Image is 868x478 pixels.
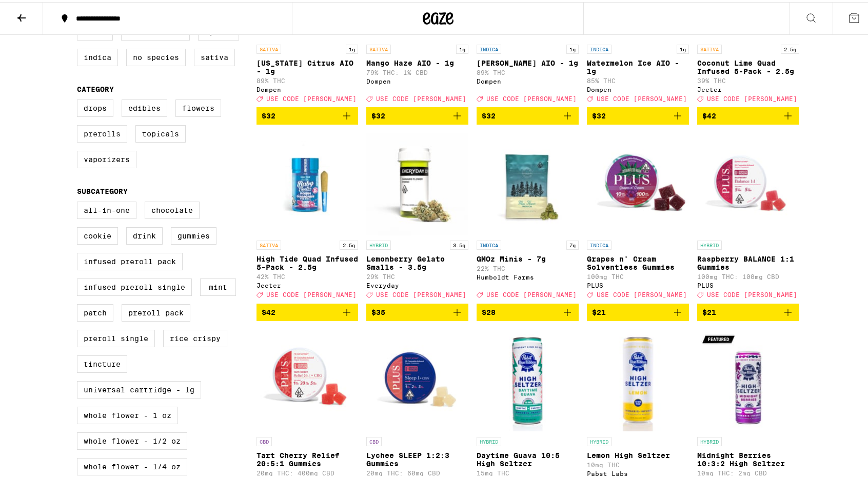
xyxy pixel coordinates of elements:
[135,123,186,141] label: Topicals
[122,97,167,115] label: Edibles
[587,57,689,73] p: Watermelon Ice AIO - 1g
[477,263,579,270] p: 22% THC
[366,327,468,430] img: PLUS - Lychee SLEEP 1:2:3 Gummies
[77,353,127,371] label: Tincture
[566,43,579,52] p: 1g
[77,225,118,243] label: Cookie
[257,253,359,269] p: High Tide Quad Infused 5-Pack - 2.5g
[592,110,606,118] span: $32
[371,110,385,118] span: $32
[257,43,281,52] p: SATIVA
[366,131,468,233] img: Everyday - Lemonberry Gelato Smalls - 3.5g
[477,253,579,261] p: GMOz Minis - 7g
[587,449,689,457] p: Lemon High Seltzer
[697,43,722,52] p: SATIVA
[697,435,722,444] p: HYBRID
[597,290,687,296] span: USE CODE [PERSON_NAME]
[366,253,468,269] p: Lemonberry Gelato Smalls - 3.5g
[697,131,799,233] img: PLUS - Raspberry BALANCE 1:1 Gummies
[257,105,359,123] button: Add to bag
[587,238,611,248] p: INDICA
[340,238,358,248] p: 2.5g
[262,110,275,118] span: $32
[482,306,496,314] span: $28
[482,110,496,118] span: $32
[257,75,359,82] p: 89% THC
[346,43,358,52] p: 1g
[376,93,466,100] span: USE CODE [PERSON_NAME]
[257,84,359,91] div: Dompen
[477,43,501,52] p: INDICA
[587,435,611,444] p: HYBRID
[266,290,357,296] span: USE CODE [PERSON_NAME]
[587,131,689,233] img: PLUS - Grapes n' Cream Solventless Gummies
[257,302,359,319] button: Add to bag
[257,449,359,466] p: Tart Cherry Relief 20:5:1 Gummies
[257,238,281,248] p: SATIVA
[697,105,799,123] button: Add to bag
[697,253,799,269] p: Raspberry BALANCE 1:1 Gummies
[477,468,579,474] p: 15mg THC
[697,271,799,278] p: 100mg THC: 100mg CBD
[366,131,468,301] a: Open page for Lemonberry Gelato Smalls - 3.5g from Everyday
[702,110,716,118] span: $42
[697,238,722,248] p: HYBRID
[477,302,579,319] button: Add to bag
[77,405,178,422] label: Whole Flower - 1 oz
[77,251,183,268] label: Infused Preroll Pack
[366,271,468,278] p: 29% THC
[77,149,136,166] label: Vaporizers
[366,43,391,52] p: SATIVA
[266,93,357,100] span: USE CODE [PERSON_NAME]
[77,200,136,217] label: All-In-One
[366,67,468,74] p: 79% THC: 1% CBD
[587,302,689,319] button: Add to bag
[587,75,689,82] p: 85% THC
[697,468,799,474] p: 10mg THC: 2mg CBD
[366,76,468,83] div: Dompen
[175,97,221,115] label: Flowers
[77,97,113,115] label: Drops
[77,123,127,141] label: Prerolls
[194,47,235,64] label: Sativa
[477,435,501,444] p: HYBRID
[477,272,579,278] div: Humboldt Farms
[697,84,799,91] div: Jeeter
[77,302,113,320] label: Patch
[77,47,118,64] label: Indica
[597,93,687,100] span: USE CODE [PERSON_NAME]
[257,271,359,278] p: 42% THC
[486,93,577,100] span: USE CODE [PERSON_NAME]
[262,306,275,314] span: $42
[200,276,236,294] label: Mint
[477,131,579,301] a: Open page for GMOz Minis - 7g from Humboldt Farms
[366,105,468,123] button: Add to bag
[587,131,689,301] a: Open page for Grapes n' Cream Solventless Gummies from PLUS
[477,238,501,248] p: INDICA
[697,57,799,73] p: Coconut Lime Quad Infused 5-Pack - 2.5g
[6,7,74,15] span: Hi. Need any help?
[587,84,689,91] div: Dompen
[697,449,799,466] p: Midnight Berries 10:3:2 High Seltzer
[366,280,468,287] div: Everyday
[486,290,577,296] span: USE CODE [PERSON_NAME]
[587,271,689,278] p: 100mg THC
[450,238,468,248] p: 3.5g
[366,57,468,65] p: Mango Haze AIO - 1g
[677,43,689,52] p: 1g
[77,328,155,345] label: Preroll Single
[707,290,797,296] span: USE CODE [PERSON_NAME]
[702,306,716,314] span: $21
[366,302,468,319] button: Add to bag
[587,253,689,269] p: Grapes n' Cream Solventless Gummies
[77,276,192,294] label: Infused Preroll Single
[697,327,799,430] img: Pabst Labs - Midnight Berries 10:3:2 High Seltzer
[163,328,227,345] label: Rice Crispy
[366,468,468,474] p: 20mg THC: 60mg CBD
[145,200,200,217] label: Chocolate
[126,225,163,243] label: Drink
[257,280,359,287] div: Jeeter
[587,105,689,123] button: Add to bag
[566,238,579,248] p: 7g
[126,47,186,64] label: No Species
